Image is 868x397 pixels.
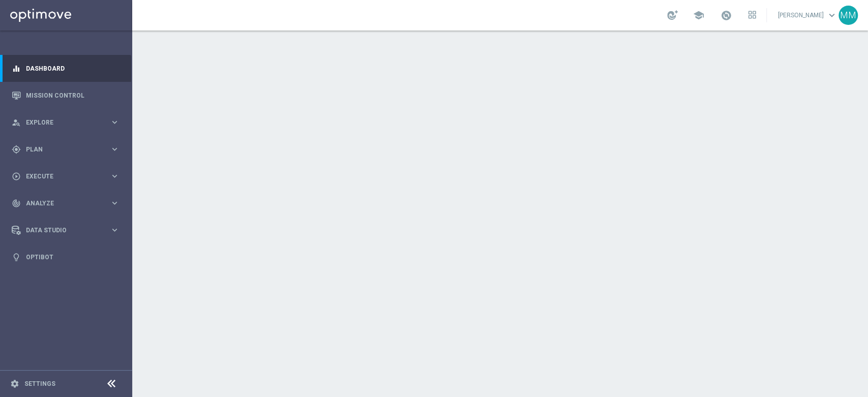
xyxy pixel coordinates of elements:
div: Optibot [12,243,119,270]
i: lightbulb [12,253,21,262]
div: MM [839,6,858,25]
span: school [693,10,704,21]
i: gps_fixed [12,145,21,154]
i: keyboard_arrow_right [110,117,119,127]
a: Mission Control [26,82,119,109]
button: equalizer Dashboard [11,65,120,73]
span: Analyze [26,200,110,206]
i: track_changes [12,199,21,208]
div: Analyze [12,199,110,208]
div: Execute [12,172,110,181]
div: Explore [12,118,110,127]
button: track_changes Analyze keyboard_arrow_right [11,199,120,207]
i: person_search [12,118,21,127]
a: [PERSON_NAME]keyboard_arrow_down [777,8,839,23]
button: Mission Control [11,91,120,100]
i: equalizer [12,64,21,73]
i: play_circle_outline [12,172,21,181]
span: Explore [26,119,110,126]
div: Mission Control [12,82,119,109]
button: lightbulb Optibot [11,253,120,261]
i: keyboard_arrow_right [110,144,119,154]
a: Dashboard [26,55,119,82]
div: Plan [12,145,110,154]
button: Data Studio keyboard_arrow_right [11,226,120,234]
span: Plan [26,146,110,152]
i: keyboard_arrow_right [110,225,119,235]
i: keyboard_arrow_right [110,198,119,208]
div: Dashboard [12,55,119,82]
i: settings [10,379,19,388]
a: Optibot [26,243,119,270]
button: play_circle_outline Execute keyboard_arrow_right [11,172,120,180]
span: keyboard_arrow_down [826,10,837,21]
button: gps_fixed Plan keyboard_arrow_right [11,145,120,154]
a: Settings [24,381,55,387]
div: Data Studio [12,226,110,235]
span: Data Studio [26,227,110,233]
span: Execute [26,173,110,179]
i: keyboard_arrow_right [110,171,119,181]
button: person_search Explore keyboard_arrow_right [11,118,120,127]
